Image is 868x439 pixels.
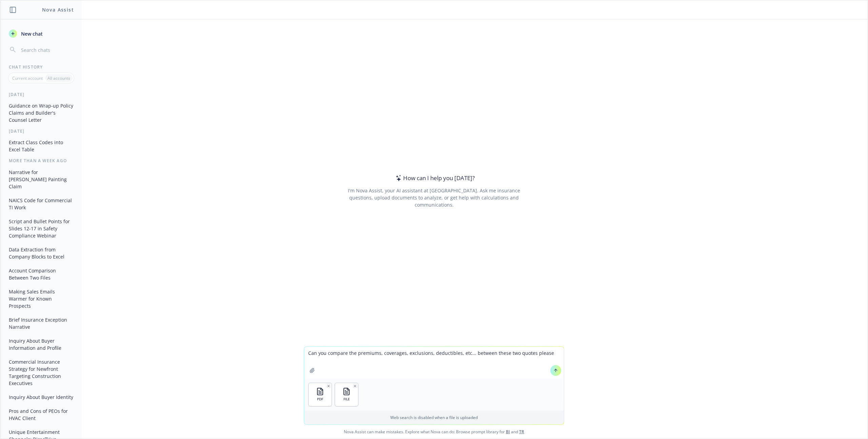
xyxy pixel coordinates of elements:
[1,128,82,134] div: [DATE]
[6,265,76,283] button: Account Comparison Between Two Files
[6,335,76,354] button: Inquiry About Buyer Information and Profile
[6,167,76,192] button: Narrative for [PERSON_NAME] Painting Claim
[3,425,865,439] span: Nova Assist can make mistakes. Explore what Nova can do: Browse prompt library for and
[42,6,74,13] h1: Nova Assist
[6,244,76,262] button: Data Extraction from Company Blocks to Excel
[343,397,350,401] span: FILE
[6,405,76,424] button: Pros and Cons of PEOs for HVAC Client
[6,27,76,40] button: New chat
[47,75,70,81] p: All accounts
[338,187,529,208] div: I'm Nova Assist, your AI assistant at [GEOGRAPHIC_DATA]. Ask me insurance questions, upload docum...
[6,286,76,311] button: Making Sales Emails Warmer for Known Prospects
[1,158,82,164] div: More than a week ago
[308,415,560,420] p: Web search is disabled when a file is uploaded
[6,216,76,241] button: Script and Bullet Points for Slides 12-17 in Safety Compliance Webinar
[1,92,82,97] div: [DATE]
[519,429,524,435] a: TR
[304,347,564,379] textarea: Can you compare the premiums, coverages, exclusions, deductibles, etc... between these two quotes...
[6,100,76,126] button: Guidance on Wrap-up Policy Claims and Builder's Counsel Letter
[506,429,510,435] a: BI
[6,356,76,389] button: Commercial Insurance Strategy for Newfront Targeting Construction Executives
[12,75,43,81] p: Current account
[317,397,323,401] span: PDF
[335,383,358,406] button: FILE
[309,383,332,406] button: PDF
[6,392,76,403] button: Inquiry About Buyer Identity
[20,45,74,55] input: Search chats
[1,64,82,70] div: Chat History
[6,137,76,155] button: Extract Class Codes into Excel Table
[6,195,76,213] button: NAICS Code for Commercial TI Work
[394,174,475,183] div: How can I help you [DATE]?
[6,314,76,332] button: Brief Insurance Exception Narrative
[20,30,43,37] span: New chat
